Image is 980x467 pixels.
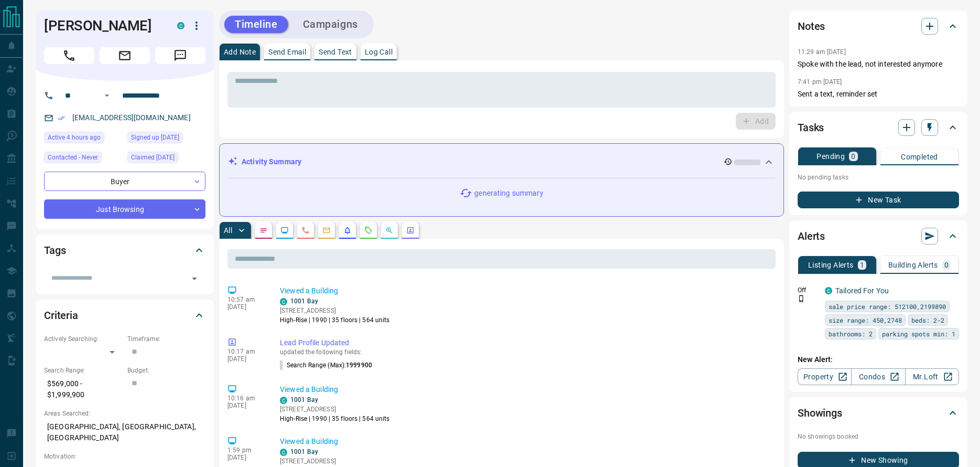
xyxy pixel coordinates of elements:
[44,307,78,324] h2: Criteria
[798,78,842,86] p: 7:41 pm [DATE]
[280,449,287,456] div: condos.ca
[825,287,832,294] div: condos.ca
[224,16,288,33] button: Timeline
[280,285,771,296] p: Viewed a Building
[224,227,232,234] p: All
[44,242,66,259] h2: Tags
[44,199,205,219] div: Just Browsing
[48,152,98,163] span: Contacted - Never
[406,226,415,235] svg: Agent Actions
[290,298,318,305] a: 1001 Bay
[798,115,959,140] div: Tasks
[292,16,368,33] button: Campaigns
[280,360,372,370] p: Search Range (Max) :
[474,188,543,199] p: generating summary
[58,114,65,122] svg: Email Verified
[280,348,771,356] p: updated the following fields:
[290,396,318,404] a: 1001 Bay
[346,362,372,369] span: 1999900
[319,48,352,56] p: Send Text
[798,119,824,136] h2: Tasks
[48,132,101,143] span: Active 4 hours ago
[882,328,955,339] span: parking spots min: 1
[177,22,184,29] div: condos.ca
[829,315,902,325] span: size range: 450,2748
[280,436,771,447] p: Viewed a Building
[228,152,775,172] div: Activity Summary
[798,228,825,245] h2: Alerts
[888,261,938,269] p: Building Alerts
[280,306,390,315] p: [STREET_ADDRESS]
[44,366,122,375] p: Search Range:
[259,226,268,235] svg: Notes
[798,432,959,441] p: No showings booked
[280,337,771,348] p: Lead Profile Updated
[798,285,819,295] p: Off
[127,152,205,166] div: Tue Jan 21 2025
[798,89,959,100] p: Sent a text, reminder set
[322,226,331,235] svg: Emails
[44,375,122,404] p: $569,000 - $1,999,900
[798,192,959,208] button: New Task
[343,226,352,235] svg: Listing Alerts
[798,405,842,421] h2: Showings
[798,48,846,56] p: 11:29 am [DATE]
[44,334,122,344] p: Actively Searching:
[44,452,205,461] p: Motivation:
[835,286,889,295] a: Tailored For You
[227,296,264,303] p: 10:57 am
[127,366,205,375] p: Budget:
[798,59,959,70] p: Spoke with the lead, not interested anymore
[44,172,205,191] div: Buyer
[901,153,938,161] p: Completed
[44,409,205,418] p: Areas Searched:
[227,447,264,454] p: 1:59 pm
[280,315,390,325] p: High-Rise | 1990 | 35 floors | 564 units
[798,169,959,185] p: No pending tasks
[44,132,122,146] div: Tue Oct 14 2025
[187,271,202,286] button: Open
[101,89,113,102] button: Open
[280,384,771,395] p: Viewed a Building
[100,47,150,64] span: Email
[131,152,175,163] span: Claimed [DATE]
[44,47,94,64] span: Call
[72,113,191,122] a: [EMAIL_ADDRESS][DOMAIN_NAME]
[131,132,179,143] span: Signed up [DATE]
[301,226,310,235] svg: Calls
[227,395,264,402] p: 10:16 am
[227,348,264,355] p: 10:17 am
[227,402,264,409] p: [DATE]
[851,153,855,160] p: 0
[227,355,264,363] p: [DATE]
[816,153,845,160] p: Pending
[44,238,205,263] div: Tags
[280,298,287,305] div: condos.ca
[280,397,287,404] div: condos.ca
[280,414,390,423] p: High-Rise | 1990 | 35 floors | 564 units
[227,454,264,461] p: [DATE]
[944,261,949,269] p: 0
[798,295,805,302] svg: Push Notification Only
[911,315,944,325] span: beds: 2-2
[798,224,959,249] div: Alerts
[127,132,205,146] div: Tue Jan 21 2025
[224,48,256,56] p: Add Note
[127,334,205,344] p: Timeframe:
[798,400,959,426] div: Showings
[280,226,289,235] svg: Lead Browsing Activity
[44,418,205,447] p: [GEOGRAPHIC_DATA], [GEOGRAPHIC_DATA], [GEOGRAPHIC_DATA]
[829,328,873,339] span: bathrooms: 2
[268,48,306,56] p: Send Email
[851,368,905,385] a: Condos
[364,226,373,235] svg: Requests
[808,261,854,269] p: Listing Alerts
[798,14,959,39] div: Notes
[44,303,205,328] div: Criteria
[242,156,301,167] p: Activity Summary
[798,354,959,365] p: New Alert:
[385,226,394,235] svg: Opportunities
[829,301,946,312] span: sale price range: 512100,2199890
[860,261,864,269] p: 1
[227,303,264,311] p: [DATE]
